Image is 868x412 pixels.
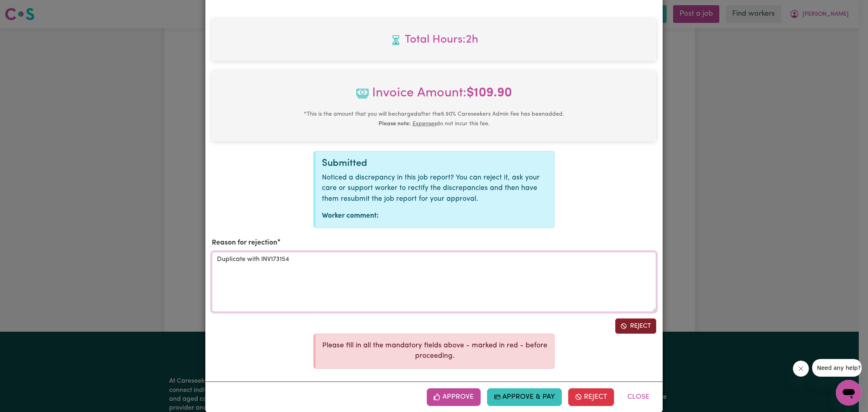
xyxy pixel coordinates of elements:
iframe: Button to launch messaging window [836,380,862,406]
b: $ 109.90 [467,87,512,100]
span: Total hours worked: 2 hours [218,31,650,48]
p: Please fill in all the mandatory fields above - marked in red - before proceeding. [322,341,548,362]
textarea: Duplicate with INV173154 [212,252,656,312]
button: Close [620,388,656,406]
span: Submitted [322,159,367,168]
button: Approve & Pay [487,388,562,406]
span: Invoice Amount: [218,84,650,109]
label: Reason for rejection [212,238,277,248]
b: Please note: [379,121,411,127]
iframe: Close message [793,361,809,377]
button: Reject [568,388,614,406]
u: Expenses [412,121,436,127]
button: Reject job report [615,318,656,334]
strong: Worker comment: [322,212,379,219]
p: Noticed a discrepancy in this job report? You can reject it, ask your care or support worker to r... [322,173,548,204]
small: This is the amount that you will be charged after the 9.90 % Careseekers Admin Fee has been added... [304,111,564,127]
iframe: Message from company [812,359,862,377]
button: Approve [427,388,481,406]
